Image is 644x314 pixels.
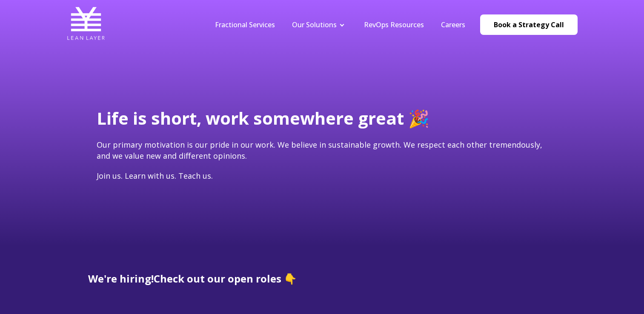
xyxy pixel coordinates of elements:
[154,271,297,285] span: Check out our open roles 👇
[292,20,337,29] a: Our Solutions
[206,20,474,29] div: Navigation Menu
[97,106,429,130] span: Life is short, work somewhere great 🎉
[97,140,542,160] span: Our primary motivation is our pride in our work. We believe in sustainable growth. We respect eac...
[67,4,105,43] img: Lean Layer Logo
[215,20,275,29] a: Fractional Services
[480,14,578,35] a: Book a Strategy Call
[88,271,154,285] span: We're hiring!
[364,20,424,29] a: RevOps Resources
[441,20,465,29] a: Careers
[97,171,213,181] span: Join us. Learn with us. Teach us.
